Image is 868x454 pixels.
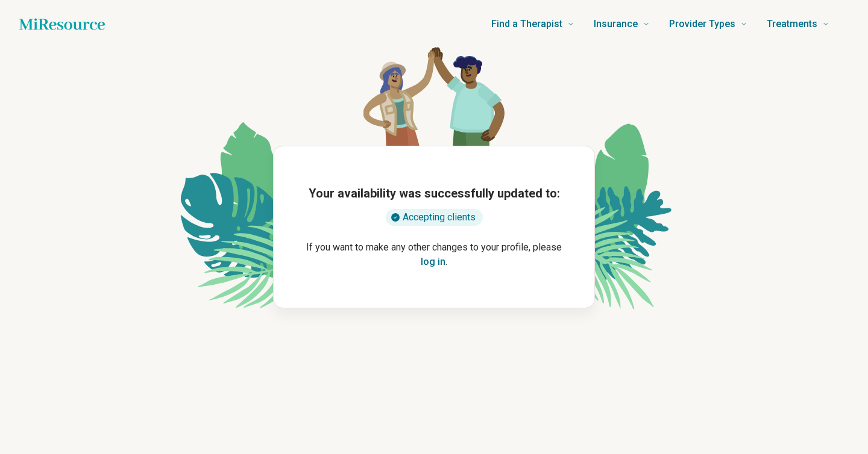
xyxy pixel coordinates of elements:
div: Accepting clients [386,209,483,226]
span: Treatments [767,16,817,33]
h1: Your availability was successfully updated to: [309,185,560,202]
a: Home page [19,12,105,36]
span: Find a Therapist [491,16,562,33]
span: Provider Types [669,16,735,33]
p: If you want to make any other changes to your profile, please . [293,240,575,269]
span: Insurance [594,16,638,33]
button: log in [421,255,445,269]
